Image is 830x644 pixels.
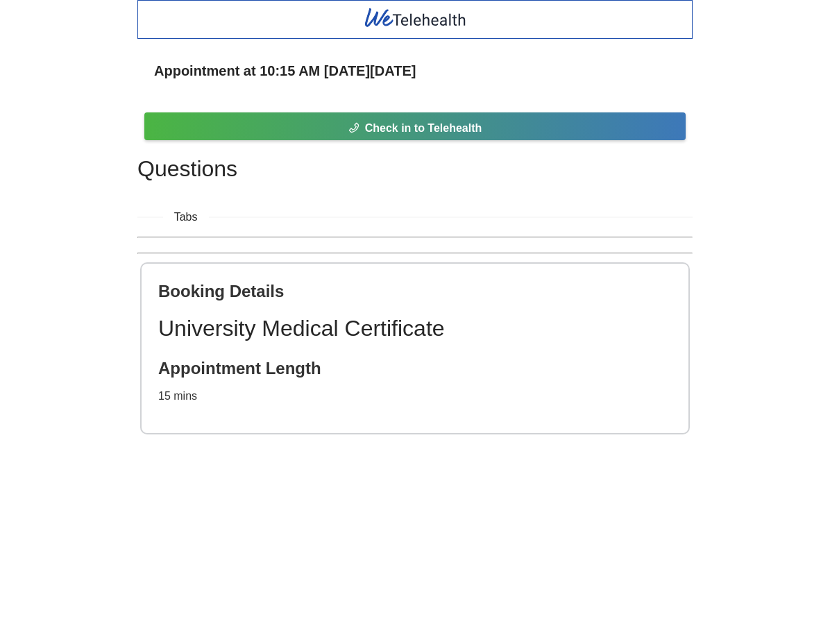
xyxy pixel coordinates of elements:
[158,311,672,346] h1: University Medical Certificate
[158,357,672,379] h2: Appointment Length
[144,112,686,140] button: phoneCheck in to Telehealth
[158,387,672,405] p: 15 mins
[363,6,468,29] img: WeTelehealth
[163,208,209,226] span: Tabs
[348,122,359,135] span: phone
[158,280,672,302] h2: Booking Details
[137,151,693,186] h1: Questions
[154,60,416,82] span: Appointment at 10:15 AM on Mon 18 Aug
[365,119,482,137] span: Check in to Telehealth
